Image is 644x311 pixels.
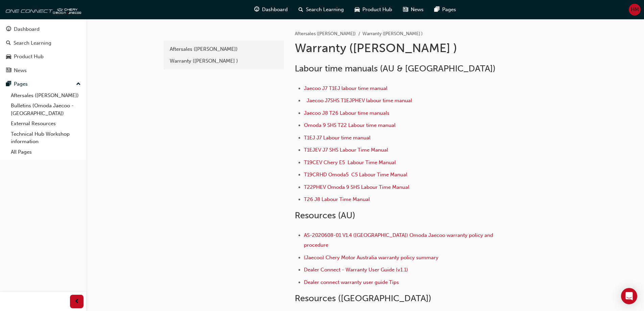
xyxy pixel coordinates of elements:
[304,232,495,248] a: AS-2020608-01 V1.4 ([GEOGRAPHIC_DATA]) Omoda Jaecoo warranty policy and procedure
[304,172,407,178] a: T19CRHD Omoda5 C5 Labour Time Manual
[254,5,259,14] span: guage-icon
[14,80,28,88] div: Pages
[355,5,360,14] span: car-icon
[3,50,84,63] a: Product Hub
[262,6,288,14] span: Dashboard
[304,184,409,190] a: T22PHEV Omoda 9 SHS Labour Time Manual
[631,6,639,14] span: HM
[76,80,81,89] span: up-icon
[362,6,392,14] span: Product Hub
[170,57,278,65] div: Warranty ([PERSON_NAME] )
[6,68,11,74] span: news-icon
[3,22,84,78] button: DashboardSearch LearningProduct HubNews
[295,210,355,221] span: Resources (AU)
[403,5,408,14] span: news-icon
[166,55,281,67] a: Warranty ([PERSON_NAME] )
[3,78,84,90] button: Pages
[304,122,396,128] a: Omoda 9 SHS T22 Labour time manual
[293,3,349,17] a: search-iconSearch Learning
[295,293,431,304] span: Resources ([GEOGRAPHIC_DATA])
[307,97,412,104] a: Jaecoo J7SHS T1EJPHEV labour time manual
[304,159,396,165] a: T19CEV Chery E5 Labour Time Manual
[304,147,388,153] a: T1EJEV J7 SHS Labour Time Manual
[442,6,456,14] span: Pages
[362,30,423,38] li: Warranty ([PERSON_NAME] )
[304,254,438,261] a: (Jaecoo) Chery Motor Australia warranty policy summary
[411,6,424,14] span: News
[304,279,399,285] a: Dealer connect warranty user guide Tips
[295,63,496,74] span: Labour time manuals (AU & [GEOGRAPHIC_DATA])
[306,6,344,14] span: Search Learning
[304,110,389,116] a: Jaecoo J8 T26 Labour time manuals
[629,4,641,16] button: HM
[304,85,387,91] a: Jaecoo J7 T1EJ labour time manual
[249,3,293,17] a: guage-iconDashboard
[304,267,408,273] a: Dealer Connect - Warranty User Guide (v1.1)
[8,90,84,101] a: Aftersales ([PERSON_NAME])
[304,196,370,202] a: T26 J8 Labour Time Manual
[3,64,84,77] a: News
[8,118,84,129] a: External Resources
[8,147,84,157] a: All Pages
[299,5,303,14] span: search-icon
[14,25,40,33] div: Dashboard
[6,40,11,46] span: search-icon
[6,54,11,60] span: car-icon
[295,41,517,55] h1: Warranty ([PERSON_NAME] )
[6,81,11,87] span: pages-icon
[74,297,79,306] span: prev-icon
[8,129,84,147] a: Technical Hub Workshop information
[3,23,84,36] a: Dashboard
[14,53,44,61] div: Product Hub
[349,3,398,17] a: car-iconProduct Hub
[295,31,356,37] a: Aftersales ([PERSON_NAME])
[166,43,281,55] a: Aftersales ([PERSON_NAME])
[8,101,84,118] a: Bulletins (Omoda Jaecoo - [GEOGRAPHIC_DATA])
[14,67,27,74] div: News
[304,135,371,141] a: T1EJ J7 Labour time manual
[170,45,278,53] div: Aftersales ([PERSON_NAME])
[14,39,51,47] div: Search Learning
[3,37,84,49] a: Search Learning
[6,26,11,32] span: guage-icon
[429,3,461,17] a: pages-iconPages
[398,3,429,17] a: news-iconNews
[621,288,637,304] div: Open Intercom Messenger
[3,3,81,16] img: oneconnect
[434,5,439,14] span: pages-icon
